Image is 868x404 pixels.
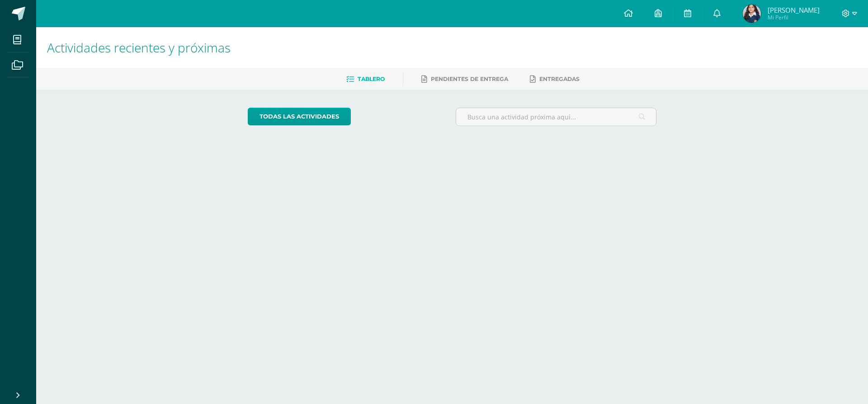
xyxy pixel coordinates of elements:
img: 630c957e8bc365c7c47a14f5f8651cb7.png [743,5,761,23]
span: Actividades recientes y próximas [47,39,231,56]
a: todas las Actividades [248,108,351,125]
span: [PERSON_NAME] [768,5,820,14]
span: Entregadas [539,76,580,82]
span: Pendientes de entrega [431,76,508,82]
a: Tablero [346,72,385,86]
a: Pendientes de entrega [421,72,508,86]
input: Busca una actividad próxima aquí... [456,108,656,126]
span: Mi Perfil [768,14,820,21]
span: Tablero [358,76,385,82]
a: Entregadas [530,72,580,86]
